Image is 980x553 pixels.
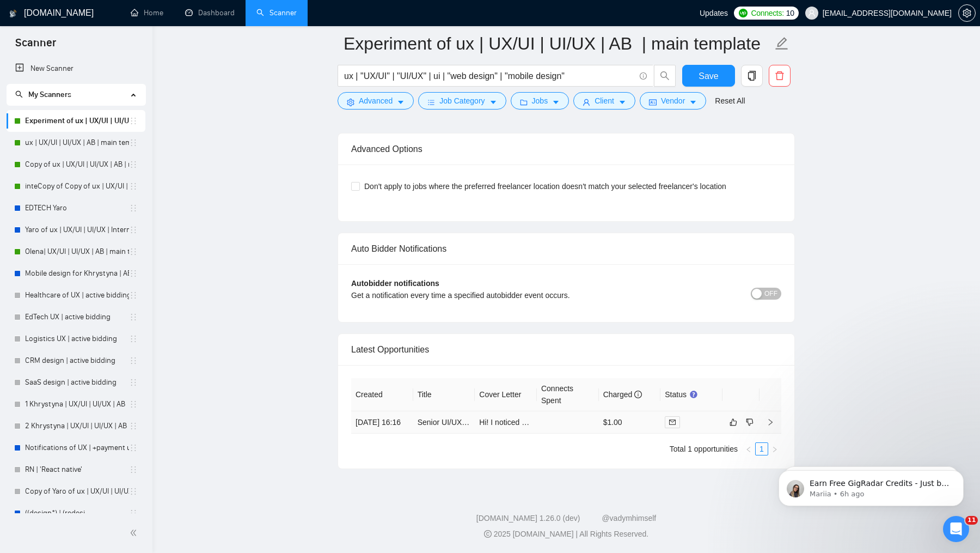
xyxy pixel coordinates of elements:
a: dashboardDashboard [185,8,235,17]
span: right [771,446,778,453]
span: info-circle [634,391,642,398]
span: holder [129,291,138,300]
button: folderJobscaret-down [511,92,569,110]
td: $1.00 [599,411,661,434]
li: Experiment of ux | UX/UI | UI/UX | AB | main template [7,110,145,132]
a: Copy of Yaro of ux | UX/UI | UI/UX | Intermediate [25,481,129,502]
span: info-circle [640,72,647,80]
span: Advanced [359,95,393,107]
li: Olena| UX/UI | UI/UX | AB | main template [7,241,145,263]
span: search [15,90,23,98]
span: 11 [965,516,978,525]
span: bars [427,98,435,106]
span: Scanner [7,35,65,58]
a: setting [958,9,976,17]
span: double-left [130,527,140,538]
th: Status [660,378,722,411]
span: holder [129,313,138,321]
button: like [727,416,740,429]
a: ux | UX/UI | UI/UX | AB | main template [25,132,129,154]
span: 10 [786,7,794,19]
li: EDTECH Yaro [7,197,145,219]
span: setting [959,9,975,17]
li: New Scanner [7,58,145,80]
div: Tooltip anchor [689,390,699,399]
iframe: Intercom notifications message [762,447,980,524]
button: dislike [743,416,756,429]
span: mail [669,419,676,426]
button: right [768,442,781,455]
a: CRM design | active bidding [25,350,129,372]
span: Don't apply to jobs where the preferred freelancer location doesn't match your selected freelance... [360,180,731,192]
iframe: Intercom live chat [943,516,969,542]
a: Notifications of UX | +payment unverified | AN [25,437,129,459]
span: Connects: [751,7,783,19]
li: inteCopy of Copy of ux | UX/UI | UI/UX | AB | main template [7,175,145,197]
span: caret-down [489,98,497,106]
div: Get a notification every time a specified autobidder event occurs. [351,289,674,301]
button: idcardVendorcaret-down [640,92,706,110]
button: left [742,442,755,455]
li: RN | 'React native' [7,459,145,481]
li: Logistics UX | active bidding [7,328,145,350]
span: OFF [764,288,777,300]
span: Charged [603,390,642,399]
span: Job Category [439,95,485,107]
li: Yaro of ux | UX/UI | UI/UX | Intermediate [7,219,145,241]
span: holder [129,356,138,365]
span: My Scanners [15,90,71,99]
span: user [583,98,590,106]
span: holder [129,422,138,430]
a: ((design*) | (redesi [25,502,129,524]
span: holder [129,247,138,256]
span: copyright [484,530,492,538]
img: logo [9,5,17,22]
span: edit [775,37,789,51]
li: ((design*) | (redesi [7,502,145,524]
td: Senior UI/UX Engineer [413,411,475,434]
span: caret-down [397,98,405,106]
span: holder [129,226,138,234]
span: holder [129,269,138,278]
span: like [730,418,737,427]
li: SaaS design | active bidding [7,372,145,393]
span: holder [129,443,138,452]
span: delete [769,71,790,81]
span: holder [129,204,138,212]
th: Connects Spent [537,378,599,411]
span: holder [129,160,138,169]
a: EDTECH Yaro [25,197,129,219]
a: [DOMAIN_NAME] 1.26.0 (dev) [476,514,580,522]
li: Total 1 opportunities [670,442,738,455]
button: Save [682,65,735,87]
input: Search Freelance Jobs... [344,69,635,83]
span: Updates [700,9,728,17]
li: 1 [755,442,768,455]
a: Copy of ux | UX/UI | UI/UX | AB | main template [25,154,129,175]
span: Save [699,69,718,83]
li: ux | UX/UI | UI/UX | AB | main template [7,132,145,154]
li: Notifications of UX | +payment unverified | AN [7,437,145,459]
button: settingAdvancedcaret-down [338,92,414,110]
li: Copy of ux | UX/UI | UI/UX | AB | main template [7,154,145,175]
li: 1 Khrystyna | UX/UI | UI/UX | AB [7,393,145,415]
th: Cover Letter [475,378,537,411]
a: Senior UI/UX Engineer [418,418,495,427]
span: holder [129,509,138,518]
a: Olena| UX/UI | UI/UX | AB | main template [25,241,129,263]
button: barsJob Categorycaret-down [418,92,506,110]
div: Latest Opportunities [351,334,781,365]
span: right [767,418,774,426]
button: copy [741,65,763,87]
a: homeHome [131,8,163,17]
li: Previous Page [742,442,755,455]
span: Jobs [532,95,548,107]
li: EdTech UX | active bidding [7,306,145,328]
img: upwork-logo.png [739,9,748,17]
a: SaaS design | active bidding [25,372,129,393]
th: Title [413,378,475,411]
span: holder [129,182,138,191]
a: EdTech UX | active bidding [25,306,129,328]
